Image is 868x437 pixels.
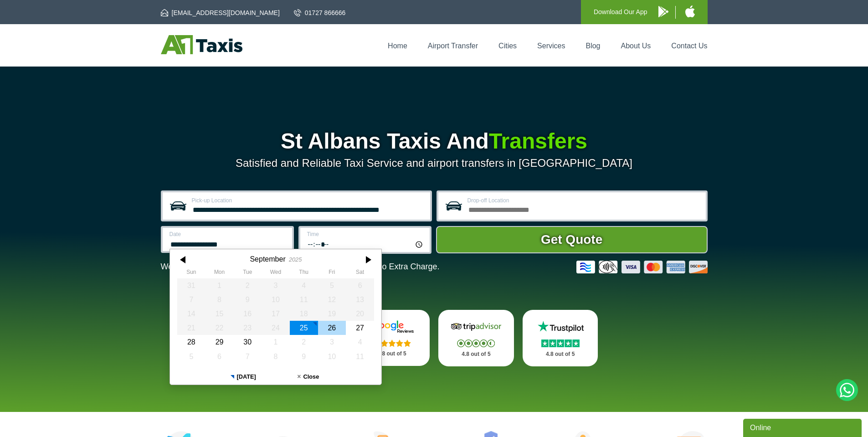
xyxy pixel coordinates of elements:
[671,42,707,50] a: Contact Us
[177,278,205,293] div: 31 August 2025
[211,369,276,385] button: [DATE]
[498,42,517,50] a: Cities
[318,307,346,321] div: 19 September 2025
[276,369,341,385] button: Close
[161,262,440,272] p: We Now Accept Card & Contactless Payment In
[289,335,318,349] div: 02 October 2025
[467,198,700,203] label: Drop-off Location
[205,335,233,349] div: 29 September 2025
[233,321,262,335] div: 23 September 2025
[161,130,708,152] h1: St Albans Taxis And
[318,335,346,349] div: 03 October 2025
[354,310,430,366] a: Google Stars 4.8 out of 5
[457,339,495,347] img: Stars
[205,350,233,364] div: 06 October 2025
[533,320,588,334] img: Trustpilot
[294,8,346,17] a: 01727 866666
[205,321,233,335] div: 22 September 2025
[250,255,285,263] div: September
[448,349,504,360] p: 4.8 out of 5
[262,293,290,307] div: 10 September 2025
[346,335,374,349] div: 04 October 2025
[388,42,407,50] a: Home
[594,6,647,18] p: Download Our App
[161,8,280,17] a: [EMAIL_ADDRESS][DOMAIN_NAME]
[318,321,346,335] div: 26 September 2025
[586,42,600,50] a: Blog
[177,269,205,278] th: Sunday
[346,278,374,293] div: 06 September 2025
[233,293,262,307] div: 09 September 2025
[346,307,374,321] div: 20 September 2025
[177,350,205,364] div: 05 October 2025
[289,350,318,364] div: 09 October 2025
[205,307,233,321] div: 15 September 2025
[428,42,478,50] a: Airport Transfer
[262,307,290,321] div: 17 September 2025
[177,321,205,335] div: 21 September 2025
[262,278,290,293] div: 03 September 2025
[365,320,419,334] img: Google
[449,320,503,334] img: Tripadvisor
[161,35,242,54] img: A1 Taxis St Albans LTD
[318,269,346,278] th: Friday
[177,335,205,349] div: 28 September 2025
[346,350,374,364] div: 11 October 2025
[658,6,668,17] img: A1 Taxis Android App
[346,321,374,335] div: 27 September 2025
[177,307,205,321] div: 14 September 2025
[288,256,301,263] div: 2025
[177,293,205,307] div: 07 September 2025
[685,5,695,17] img: A1 Taxis iPhone App
[192,198,425,203] label: Pick-up Location
[523,310,598,366] a: Trustpilot Stars 4.8 out of 5
[205,269,233,278] th: Monday
[364,348,420,360] p: 4.8 out of 5
[621,42,651,50] a: About Us
[289,278,318,293] div: 04 September 2025
[576,261,708,273] img: Credit And Debit Cards
[289,293,318,307] div: 11 September 2025
[541,339,580,347] img: Stars
[533,349,588,360] p: 4.8 out of 5
[346,293,374,307] div: 13 September 2025
[318,278,346,293] div: 05 September 2025
[233,350,262,364] div: 07 October 2025
[262,335,290,349] div: 01 October 2025
[289,269,318,278] th: Thursday
[373,339,411,347] img: Stars
[335,262,439,271] span: The Car at No Extra Charge.
[233,269,262,278] th: Tuesday
[289,321,318,335] div: 25 September 2025
[436,226,708,253] button: Get Quote
[262,269,290,278] th: Wednesday
[318,350,346,364] div: 10 October 2025
[169,231,287,237] label: Date
[233,278,262,293] div: 02 September 2025
[205,293,233,307] div: 08 September 2025
[289,307,318,321] div: 18 September 2025
[318,293,346,307] div: 12 September 2025
[262,350,290,364] div: 08 October 2025
[346,269,374,278] th: Saturday
[233,335,262,349] div: 30 September 2025
[537,42,565,50] a: Services
[743,417,863,437] iframe: chat widget
[438,310,514,366] a: Tripadvisor Stars 4.8 out of 5
[161,157,708,170] p: Satisfied and Reliable Taxi Service and airport transfers in [GEOGRAPHIC_DATA]
[489,129,587,153] span: Transfers
[307,231,424,237] label: Time
[262,321,290,335] div: 24 September 2025
[205,278,233,293] div: 01 September 2025
[233,307,262,321] div: 16 September 2025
